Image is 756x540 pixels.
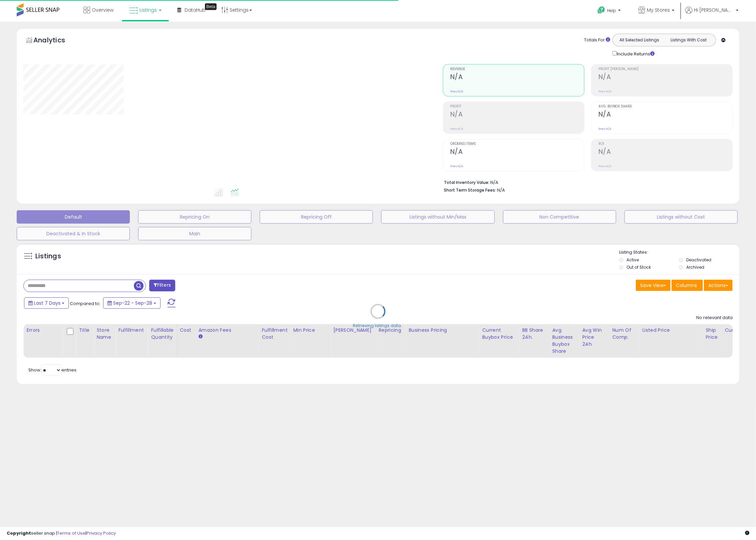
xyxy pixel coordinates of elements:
span: Profit [450,105,584,108]
span: Ordered Items [450,142,584,146]
h2: N/A [450,73,584,82]
div: Totals For [584,37,610,43]
span: ROI [598,142,732,146]
span: Hi [PERSON_NAME] [694,7,734,13]
small: Prev: N/A [598,89,611,93]
div: Include Returns [607,50,663,57]
button: Deactivated & In Stock [17,227,130,240]
small: Prev: N/A [450,164,463,168]
h2: N/A [598,148,732,157]
button: Listings without Min/Max [381,210,494,224]
h2: N/A [450,148,584,157]
button: Main [138,227,251,240]
button: Default [17,210,130,224]
b: Short Term Storage Fees: [444,187,496,193]
div: Tooltip anchor [205,3,217,10]
span: My Stores [647,7,670,13]
button: Listings With Cost [664,36,714,44]
a: Hi [PERSON_NAME] [685,7,739,22]
a: Help [592,1,627,22]
button: Repricing Off [260,210,373,224]
button: Repricing On [138,210,251,224]
small: Prev: N/A [450,127,463,131]
span: Revenue [450,67,584,71]
b: Total Inventory Value: [444,180,489,185]
button: All Selected Listings [614,36,664,44]
h5: Analytics [33,35,78,46]
small: Prev: N/A [598,127,611,131]
small: Prev: N/A [450,89,463,93]
span: Overview [92,7,113,13]
h2: N/A [598,73,732,82]
button: Non Competitive [503,210,616,224]
span: Profit [PERSON_NAME] [598,67,732,71]
span: N/A [497,187,505,193]
span: Listings [140,7,157,13]
button: Listings without Cost [624,210,738,224]
i: Get Help [597,6,605,14]
h2: N/A [450,110,584,119]
div: Retrieving listings data.. [353,323,403,329]
li: N/A [444,178,728,186]
span: Help [607,8,616,13]
small: Prev: N/A [598,164,611,168]
span: Avg. Buybox Share [598,105,732,108]
span: DataHub [185,7,206,13]
h2: N/A [598,110,732,119]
